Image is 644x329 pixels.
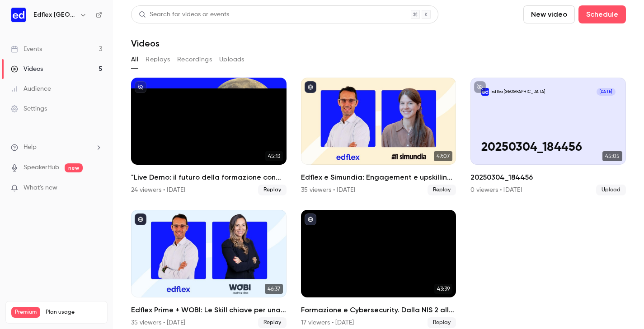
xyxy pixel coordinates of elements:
[131,210,287,328] a: 46:37Edflex Prime + WOBI: Le Skill chiave per una leadership a prova di futuro35 viewers • [DATE]...
[46,309,102,316] span: Plan usage
[91,184,102,192] iframe: Noticeable Trigger
[24,163,59,172] a: SpeakerHub
[301,172,456,183] h2: Edflex e Simundia: Engagement e upskilling per la talent retention
[131,5,626,324] section: Videos
[434,151,452,161] span: 47:07
[301,318,354,327] div: 17 viewers • [DATE]
[131,78,626,328] ul: Videos
[11,8,26,22] img: Edflex Italy
[470,78,626,195] li: 20250304_184456
[131,318,185,327] div: 35 viewers • [DATE]
[265,151,283,161] span: 45:13
[258,317,287,328] span: Replay
[131,185,185,195] div: 24 viewers • [DATE]
[596,185,626,195] span: Upload
[219,52,244,67] button: Uploads
[301,210,456,328] li: Formazione e Cybersecurity. Dalla NIS 2 alla cyber-escalation: la risposta di Edflex Prime e Alte...
[131,78,287,195] a: 45:13"Live Demo: il futuro della formazione con Edflex Copilot"24 viewers • [DATE]Replay
[11,84,51,93] div: Audience
[305,213,316,225] button: published
[131,78,287,195] li: "Live Demo: il futuro della formazione con Edflex Copilot"
[33,10,76,19] h6: Edflex [GEOGRAPHIC_DATA]
[602,151,622,161] span: 45:05
[301,78,456,195] li: Edflex e Simundia: Engagement e upskilling per la talent retention
[470,185,522,195] div: 0 viewers • [DATE]
[11,65,43,74] div: Videos
[11,307,40,318] span: Premium
[481,140,616,154] p: 20250304_184456
[135,213,146,225] button: published
[301,305,456,315] h2: Formazione e Cybersecurity. Dalla NIS 2 alla cyber-escalation: la risposta di Edflex Prime e Alte...
[578,5,626,23] button: Schedule
[131,52,138,67] button: All
[428,317,456,328] span: Replay
[301,185,355,195] div: 35 viewers • [DATE]
[131,305,287,315] h2: Edflex Prime + WOBI: Le Skill chiave per una leadership a prova di futuro
[11,104,47,113] div: Settings
[301,210,456,328] a: 43:39Formazione e Cybersecurity. Dalla NIS 2 alla cyber-escalation: la risposta di Edflex Prime e...
[24,143,37,152] span: Help
[258,185,287,195] span: Replay
[177,52,212,67] button: Recordings
[301,78,456,195] a: 47:07Edflex e Simundia: Engagement e upskilling per la talent retention35 viewers • [DATE]Replay
[305,81,316,93] button: published
[265,284,283,294] span: 46:37
[597,88,616,96] span: [DATE]
[428,185,456,195] span: Replay
[470,172,626,183] h2: 20250304_184456
[131,172,287,183] h2: "Live Demo: il futuro della formazione con Edflex Copilot"
[131,210,287,328] li: Edflex Prime + WOBI: Le Skill chiave per una leadership a prova di futuro
[523,5,575,23] button: New video
[434,284,452,294] span: 43:39
[11,45,42,54] div: Events
[131,38,160,49] h1: Videos
[65,163,83,172] span: new
[474,81,486,93] button: unpublished
[135,81,146,93] button: unpublished
[24,183,57,193] span: What's new
[470,78,626,195] a: 20250304_184456Edflex [GEOGRAPHIC_DATA][DATE]20250304_18445645:0520250304_1844560 viewers • [DATE...
[491,89,545,95] p: Edflex [GEOGRAPHIC_DATA]
[146,52,170,67] button: Replays
[139,10,229,19] div: Search for videos or events
[11,143,102,152] li: help-dropdown-opener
